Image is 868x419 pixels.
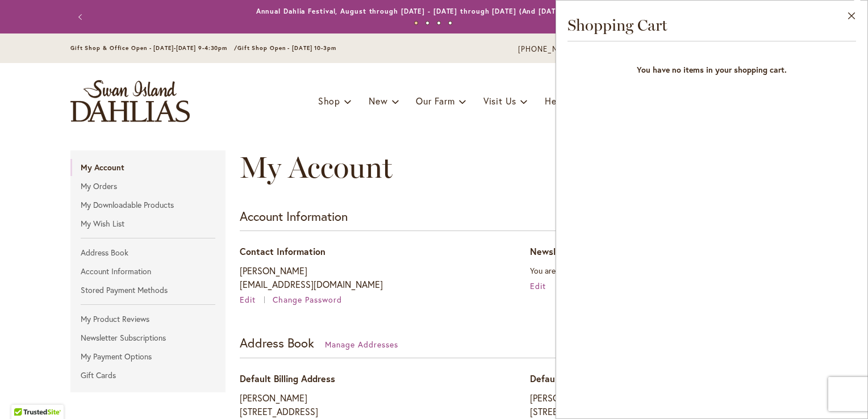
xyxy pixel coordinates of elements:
[325,339,398,350] a: Manage Addresses
[70,44,237,52] span: Gift Shop & Office Open - [DATE]-[DATE] 9-4:30pm /
[70,348,226,365] a: My Payment Options
[70,196,226,213] a: My Downloadable Products
[70,178,226,195] a: My Orders
[567,15,667,35] span: Shopping Cart
[530,280,546,291] a: Edit
[437,21,441,25] button: 3 of 4
[240,208,348,224] strong: Account Information
[70,282,226,299] a: Stored Payment Methods
[240,294,256,305] span: Edit
[70,367,226,384] a: Gift Cards
[530,264,798,278] p: You are subscribed to "General Subscription".
[240,149,393,185] span: My Account
[70,263,226,280] a: Account Information
[237,44,336,52] span: Gift Shop Open - [DATE] 10-3pm
[518,44,587,55] a: [PHONE_NUMBER]
[70,244,226,261] a: Address Book
[530,245,582,257] span: Newsletters
[70,215,226,232] a: My Wish List
[414,21,418,25] button: 1 of 4
[70,311,226,328] a: My Product Reviews
[256,7,612,15] a: Annual Dahlia Festival, August through [DATE] - [DATE] through [DATE] (And [DATE]) 9-am5:30pm
[70,6,93,28] button: Previous
[240,334,314,351] strong: Address Book
[240,264,507,291] p: [PERSON_NAME] [EMAIL_ADDRESS][DOMAIN_NAME]
[318,95,340,107] span: Shop
[567,47,856,87] strong: You have no items in your shopping cart.
[70,80,190,122] a: store logo
[9,379,40,410] iframe: Launch Accessibility Center
[240,294,270,305] a: Edit
[369,95,387,107] span: New
[240,372,335,384] span: Default Billing Address
[70,159,226,176] strong: My Account
[530,372,637,384] span: Default Shipping Address
[273,294,342,305] a: Change Password
[70,329,226,346] a: Newsletter Subscriptions
[448,21,452,25] button: 4 of 4
[545,95,596,107] span: Help Center
[416,95,454,107] span: Our Farm
[483,95,516,107] span: Visit Us
[240,245,325,257] span: Contact Information
[425,21,429,25] button: 2 of 4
